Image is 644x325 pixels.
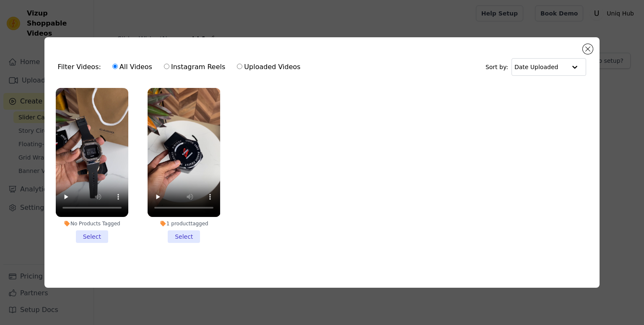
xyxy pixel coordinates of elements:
[56,220,128,227] div: No Products Tagged
[583,44,593,54] button: Close modal
[148,220,220,227] div: 1 product tagged
[164,62,226,72] label: Instagram Reels
[58,57,305,77] div: Filter Videos:
[486,58,587,76] div: Sort by:
[112,62,153,72] label: All Videos
[236,62,301,72] label: Uploaded Videos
